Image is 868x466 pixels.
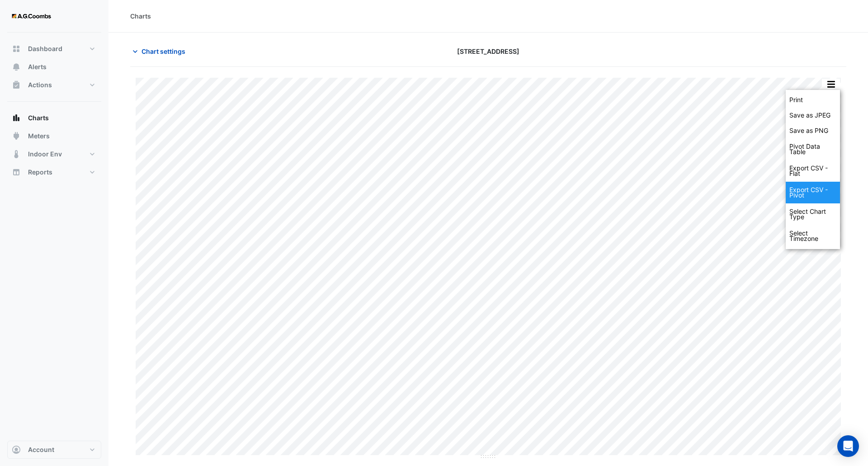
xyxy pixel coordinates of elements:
app-icon: Meters [12,132,21,141]
span: Indoor Env [28,150,62,159]
div: Export CSV - Pivot [786,182,840,203]
span: Chart settings [142,47,185,56]
span: Reports [28,168,52,177]
div: Save as PNG [786,123,840,138]
app-icon: Alerts [12,62,21,71]
button: Chart settings [130,43,191,59]
span: Alerts [28,62,47,71]
span: Actions [28,80,52,89]
div: Export CSV - Flat [786,160,840,182]
button: Indoor Env [7,145,101,163]
span: Charts [28,113,49,122]
span: [STREET_ADDRESS] [457,47,519,56]
app-icon: Charts [12,113,21,122]
button: Charts [7,109,101,127]
div: Open Intercom Messenger [837,435,859,457]
app-icon: Reports [12,168,21,177]
button: Actions [7,76,101,94]
button: Meters [7,127,101,145]
span: Dashboard [28,44,62,53]
div: Charts [130,11,151,21]
div: Select Timezone [786,225,840,247]
button: Alerts [7,58,101,76]
app-icon: Indoor Env [12,150,21,159]
app-icon: Actions [12,80,21,89]
div: Save as JPEG [786,108,840,123]
button: Account [7,441,101,459]
span: Meters [28,132,50,141]
div: Print [786,92,840,108]
button: Reports [7,163,101,181]
img: Company Logo [11,7,52,25]
button: Dashboard [7,40,101,58]
div: Pivot Data Table [786,138,840,160]
span: Account [28,445,54,454]
button: More Options [822,79,840,90]
app-icon: Dashboard [12,44,21,53]
div: Select Chart Type [786,203,840,225]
